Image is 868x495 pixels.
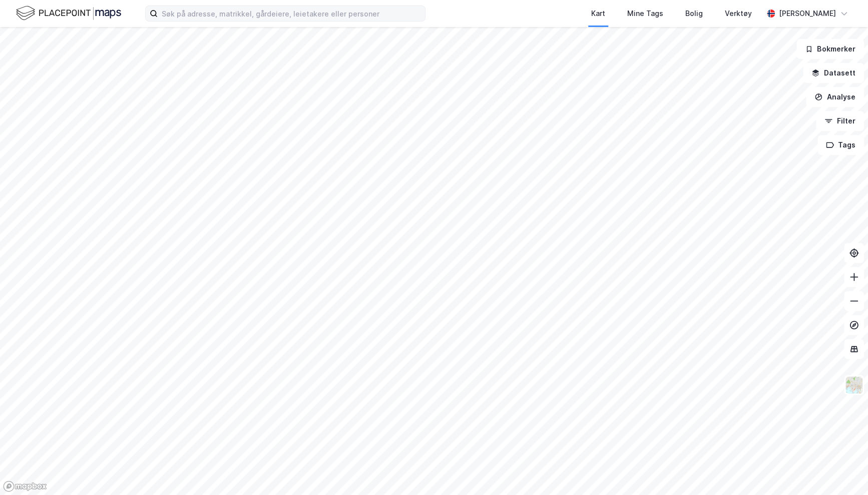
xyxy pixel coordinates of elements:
div: Kontrollprogram for chat [818,447,868,495]
input: Søk på adresse, matrikkel, gårdeiere, leietakere eller personer [158,6,425,21]
div: Bolig [685,7,703,19]
div: Mine Tags [627,7,663,19]
div: Kart [591,7,605,19]
div: Verktøy [725,7,752,19]
iframe: Chat Widget [818,447,868,495]
img: logo.f888ab2527a4732fd821a326f86c7f29.svg [16,4,121,22]
div: [PERSON_NAME] [779,7,836,19]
